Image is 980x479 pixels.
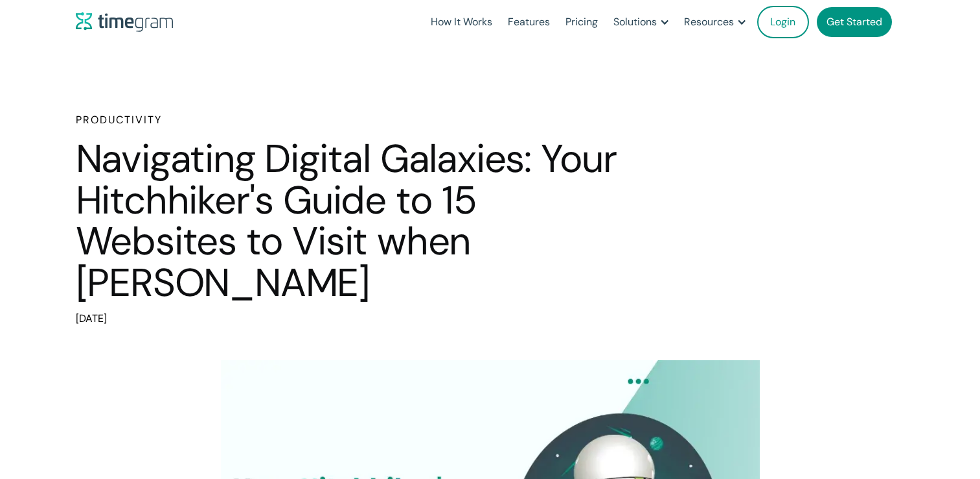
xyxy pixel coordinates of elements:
[76,112,620,128] h6: Productivity
[817,7,892,37] a: Get Started
[76,310,620,328] div: [DATE]
[613,13,657,31] div: Solutions
[684,13,734,31] div: Resources
[76,138,620,303] h1: Navigating Digital Galaxies: Your Hitchhiker's Guide to 15 Websites to Visit when [PERSON_NAME]
[757,6,809,38] a: Login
